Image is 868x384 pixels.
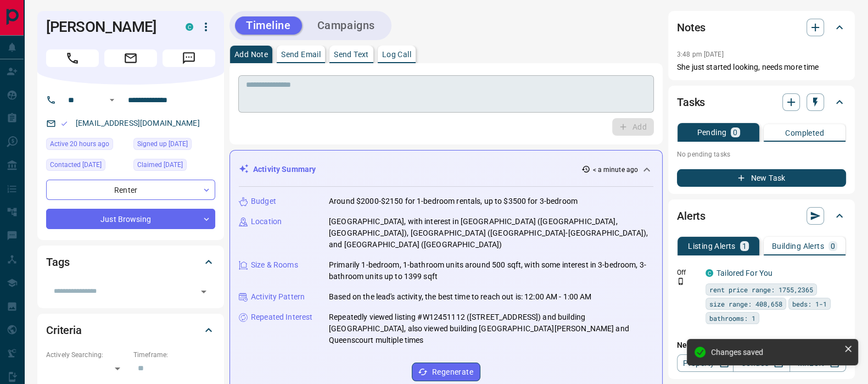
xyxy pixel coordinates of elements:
p: Timeframe: [133,350,215,360]
h2: Criteria [46,321,82,339]
p: 0 [733,129,737,136]
div: Tags [46,249,215,275]
svg: Email Valid [60,120,68,127]
button: Timeline [235,16,302,35]
p: [GEOGRAPHIC_DATA], with interest in [GEOGRAPHIC_DATA] ([GEOGRAPHIC_DATA], [GEOGRAPHIC_DATA]), [GE... [329,216,653,251]
p: Repeated Interest [251,311,312,323]
button: Regenerate [412,363,480,381]
p: < a minute ago [592,165,638,175]
div: Mon Oct 13 2025 [46,138,128,153]
p: Pending [697,129,726,136]
span: size range: 408,658 [709,298,782,309]
div: condos.ca [705,269,713,277]
svg: Push Notification Only [677,277,685,285]
p: Activity Summary [253,164,316,175]
p: 3:48 pm [DATE] [677,51,724,58]
span: bathrooms: 1 [709,313,755,324]
span: Call [46,49,99,67]
a: [EMAIL_ADDRESS][DOMAIN_NAME] [76,119,200,127]
h2: Tags [46,253,69,271]
div: Renter [46,180,215,200]
p: Off [677,268,699,277]
span: Claimed [DATE] [137,159,183,170]
p: Around $2000-$2150 for 1-bedroom rentals, up to $3500 for 3-bedroom [329,196,578,207]
div: Just Browsing [46,209,215,229]
p: New Alert: [677,340,846,351]
p: Send Text [334,51,369,58]
span: Contacted [DATE] [50,159,102,170]
p: Repeatedly viewed listing #W12451112 ([STREET_ADDRESS]) and building [GEOGRAPHIC_DATA], also view... [329,311,653,346]
p: Activity Pattern [251,291,305,303]
div: Activity Summary< a minute ago [239,159,653,180]
p: Log Call [382,51,411,58]
p: Primarily 1-bedroom, 1-bathroom units around 500 sqft, with some interest in 3-bedroom, 3-bathroo... [329,259,653,282]
span: Email [104,49,157,67]
p: 0 [831,242,835,250]
button: Campaigns [306,16,386,35]
h1: [PERSON_NAME] [46,18,169,36]
button: Open [105,93,119,107]
p: Listing Alerts [688,242,736,250]
span: beds: 1-1 [792,298,827,309]
a: Property [677,354,733,372]
span: rent price range: 1755,2365 [709,284,813,295]
div: Alerts [677,203,846,229]
div: Notes [677,14,846,41]
div: Tasks [677,89,846,115]
span: Message [163,49,215,67]
h2: Notes [677,19,705,36]
a: Tailored For You [716,269,772,277]
div: condos.ca [186,23,193,31]
p: Size & Rooms [251,259,298,271]
span: Signed up [DATE] [137,138,188,149]
p: Building Alerts [772,242,824,250]
p: She just started looking, needs more time [677,62,846,73]
p: Send Email [281,51,321,58]
span: Active 20 hours ago [50,138,109,149]
div: Sat Sep 20 2025 [133,138,215,153]
p: Budget [251,196,276,207]
h2: Alerts [677,207,705,225]
button: Open [196,284,211,299]
p: Actively Searching: [46,350,128,360]
p: Add Note [234,51,268,58]
div: Criteria [46,317,215,343]
p: No pending tasks [677,146,846,163]
div: Sat Sep 20 2025 [133,159,215,174]
p: 1 [742,242,747,250]
button: New Task [677,169,846,187]
p: Based on the lead's activity, the best time to reach out is: 12:00 AM - 1:00 AM [329,291,591,303]
h2: Tasks [677,93,705,111]
div: Changes saved [711,348,839,357]
p: Location [251,216,282,227]
p: Completed [785,129,824,137]
div: Sat Sep 20 2025 [46,159,128,174]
